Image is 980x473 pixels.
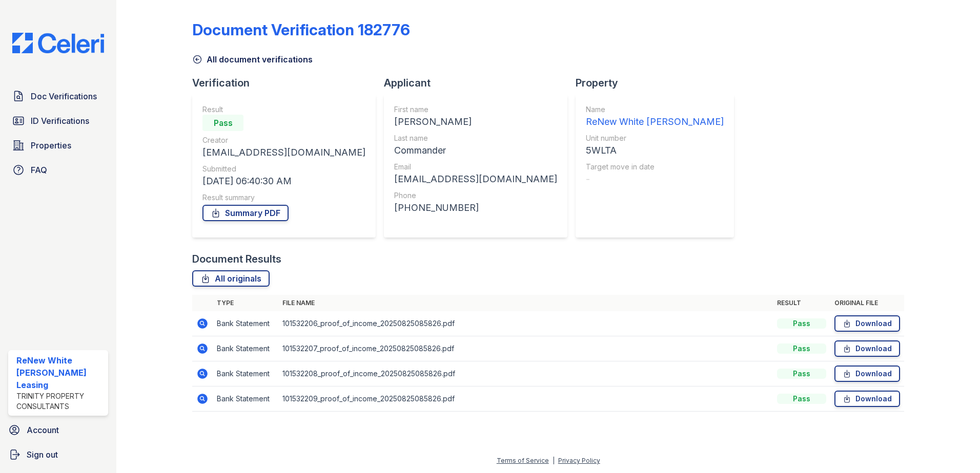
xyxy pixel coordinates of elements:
[192,20,410,39] div: Document Verification 182776
[394,133,557,143] div: Last name
[834,340,900,357] a: Download
[31,139,71,152] span: Properties
[213,311,278,336] td: Bank Statement
[27,448,58,461] span: Sign out
[777,394,826,404] div: Pass
[16,354,104,391] div: ReNew White [PERSON_NAME] Leasing
[834,365,900,382] a: Download
[394,201,557,215] div: [PHONE_NUMBER]
[4,444,112,465] a: Sign out
[394,172,557,186] div: [EMAIL_ADDRESS][DOMAIN_NAME]
[202,104,365,115] div: Result
[278,336,773,361] td: 101532207_proof_of_income_20250825085826.pdf
[8,135,108,156] a: Properties
[586,104,724,115] div: Name
[8,160,108,180] a: FAQ
[834,315,900,332] a: Download
[278,361,773,386] td: 101532208_proof_of_income_20250825085826.pdf
[202,174,365,188] div: [DATE] 06:40:30 AM
[27,424,59,436] span: Account
[586,172,724,186] div: -
[202,192,365,203] div: Result summary
[497,457,549,464] a: Terms of Service
[4,33,112,53] img: CE_Logo_Blue-a8612792a0a2168367f1c8372b55b34899dd931a85d93a1a3d3e32e68fde9ad4.png
[31,164,47,176] span: FAQ
[384,76,576,90] div: Applicant
[8,86,108,106] a: Doc Verifications
[202,115,243,131] div: Pass
[394,162,557,172] div: Email
[202,164,365,174] div: Submitted
[553,457,555,464] div: |
[777,369,826,379] div: Pass
[192,252,281,266] div: Document Results
[4,420,112,440] a: Account
[834,391,900,407] a: Download
[31,115,89,127] span: ID Verifications
[586,115,724,129] div: ReNew White [PERSON_NAME]
[278,386,773,412] td: 101532209_proof_of_income_20250825085826.pdf
[202,145,365,160] div: [EMAIL_ADDRESS][DOMAIN_NAME]
[16,391,104,412] div: Trinity Property Consultants
[394,115,557,129] div: [PERSON_NAME]
[830,295,904,311] th: Original file
[192,76,384,90] div: Verification
[192,53,313,66] a: All document verifications
[586,133,724,143] div: Unit number
[394,104,557,115] div: First name
[576,76,742,90] div: Property
[777,343,826,354] div: Pass
[394,143,557,158] div: Commander
[31,90,97,102] span: Doc Verifications
[278,311,773,336] td: 101532206_proof_of_income_20250825085826.pdf
[586,104,724,129] a: Name ReNew White [PERSON_NAME]
[278,295,773,311] th: File name
[213,361,278,386] td: Bank Statement
[213,336,278,361] td: Bank Statement
[394,190,557,201] div: Phone
[558,457,600,464] a: Privacy Policy
[586,143,724,158] div: 5WLTA
[586,162,724,172] div: Target move in date
[8,111,108,131] a: ID Verifications
[213,295,278,311] th: Type
[777,318,826,329] div: Pass
[202,205,289,221] a: Summary PDF
[773,295,830,311] th: Result
[192,270,270,287] a: All originals
[213,386,278,412] td: Bank Statement
[202,135,365,145] div: Creator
